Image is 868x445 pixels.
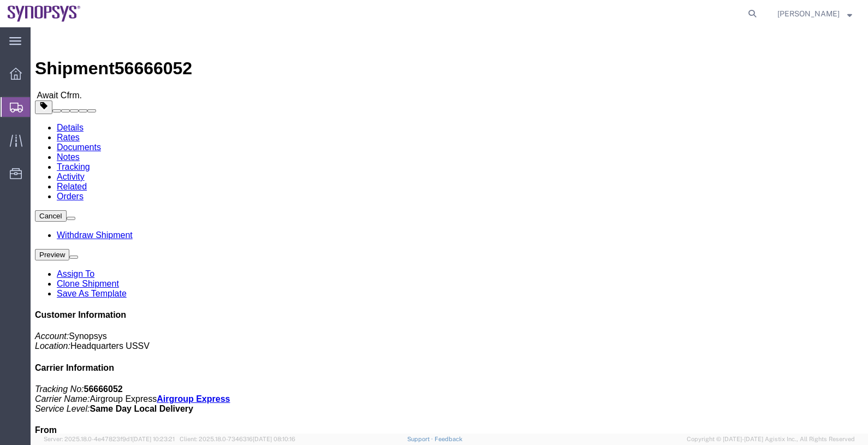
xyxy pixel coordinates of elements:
span: [DATE] 10:23:21 [132,436,175,442]
a: Feedback [435,436,462,442]
iframe: FS Legacy Container [31,27,868,434]
span: Kris Ford [777,8,840,20]
span: Server: 2025.18.0-4e47823f9d1 [44,436,175,442]
span: Copyright © [DATE]-[DATE] Agistix Inc., All Rights Reserved [687,435,855,444]
a: Support [407,436,435,442]
span: [DATE] 08:10:16 [253,436,295,442]
span: Client: 2025.18.0-7346316 [180,436,295,442]
img: logo [8,5,81,22]
button: [PERSON_NAME] [777,7,853,20]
